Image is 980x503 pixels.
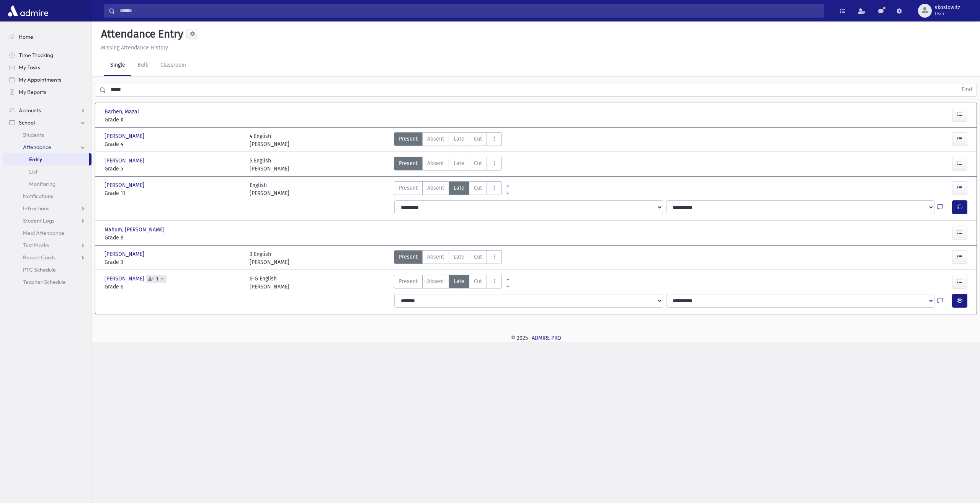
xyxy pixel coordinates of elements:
[105,189,242,197] span: Grade 11
[454,253,464,261] span: Late
[427,184,444,192] span: Absent
[19,52,53,59] span: Time Tracking
[399,135,418,143] span: Present
[394,275,502,291] div: AttTypes
[105,283,242,291] span: Grade 6
[250,181,289,197] div: English [PERSON_NAME]
[935,5,960,11] span: skoslowitz
[105,275,146,283] span: [PERSON_NAME]
[454,159,464,167] span: Late
[3,190,91,202] a: Notifications
[3,104,91,116] a: Accounts
[532,335,561,341] a: ADMIRE PRO
[105,258,242,266] span: Grade 3
[23,266,56,273] span: PTC Schedule
[3,116,91,129] a: School
[19,88,46,95] span: My Reports
[29,156,42,163] span: Entry
[19,107,41,114] span: Accounts
[394,250,502,266] div: AttTypes
[3,276,91,288] a: Teacher Schedule
[3,153,89,165] a: Entry
[98,28,183,41] h5: Attendance Entry
[29,180,56,187] span: Monitoring
[250,250,289,266] div: 3 English [PERSON_NAME]
[474,135,482,143] span: Cut
[454,277,464,285] span: Late
[155,277,160,282] span: 1
[427,277,444,285] span: Absent
[105,165,242,173] span: Grade 5
[115,4,824,18] input: Search
[105,116,242,124] span: Grade K
[23,279,66,285] span: Teacher Schedule
[3,49,91,61] a: Time Tracking
[23,144,51,151] span: Attendance
[454,135,464,143] span: Late
[394,157,502,173] div: AttTypes
[3,239,91,251] a: Test Marks
[154,55,192,76] a: Classroom
[23,217,54,224] span: Student Logs
[105,132,146,140] span: [PERSON_NAME]
[6,3,50,18] img: AdmirePro
[104,55,131,76] a: Single
[399,184,418,192] span: Present
[250,132,289,148] div: 4 English [PERSON_NAME]
[23,242,49,249] span: Test Marks
[3,61,91,74] a: My Tasks
[250,275,289,291] div: 6-G English [PERSON_NAME]
[394,181,502,197] div: AttTypes
[23,229,64,236] span: Meal Attendance
[454,184,464,192] span: Late
[19,76,61,83] span: My Appointments
[131,55,154,76] a: Bulk
[399,277,418,285] span: Present
[98,44,168,51] a: Missing Attendance History
[3,31,91,43] a: Home
[3,264,91,276] a: PTC Schedule
[19,119,35,126] span: School
[3,141,91,153] a: Attendance
[474,159,482,167] span: Cut
[105,108,140,116] span: Barhen, Mazal
[427,159,444,167] span: Absent
[105,250,146,258] span: [PERSON_NAME]
[105,234,242,242] span: Grade 8
[399,253,418,261] span: Present
[23,254,56,261] span: Report Cards
[3,215,91,227] a: Student Logs
[474,277,482,285] span: Cut
[3,74,91,86] a: My Appointments
[399,159,418,167] span: Present
[104,334,968,342] div: © 2025 -
[3,227,91,239] a: Meal Attendance
[23,205,49,212] span: Infractions
[3,129,91,141] a: Students
[394,132,502,148] div: AttTypes
[427,135,444,143] span: Absent
[105,140,242,148] span: Grade 4
[3,86,91,98] a: My Reports
[474,184,482,192] span: Cut
[29,168,38,175] span: List
[935,11,960,17] span: User
[105,226,166,234] span: Nahum, [PERSON_NAME]
[19,33,33,40] span: Home
[19,64,40,71] span: My Tasks
[957,83,977,96] button: Find
[105,157,146,165] span: [PERSON_NAME]
[3,178,91,190] a: Monitoring
[3,165,91,178] a: List
[23,131,44,138] span: Students
[3,202,91,215] a: Infractions
[105,181,146,189] span: [PERSON_NAME]
[101,44,168,51] u: Missing Attendance History
[23,193,53,200] span: Notifications
[250,157,289,173] div: 5 English [PERSON_NAME]
[474,253,482,261] span: Cut
[427,253,444,261] span: Absent
[3,251,91,264] a: Report Cards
